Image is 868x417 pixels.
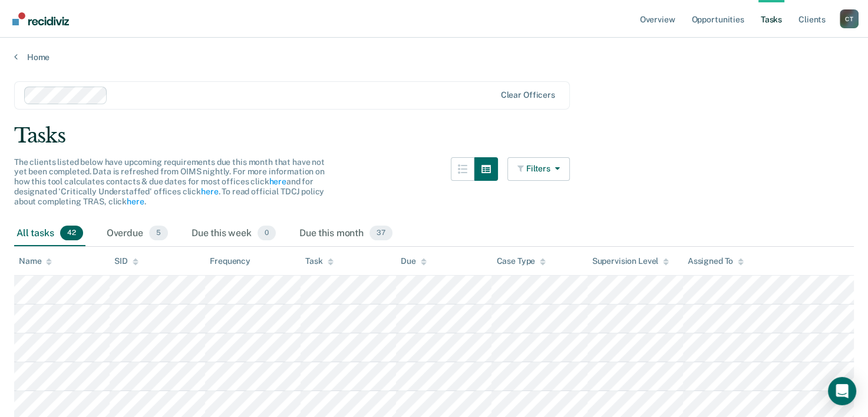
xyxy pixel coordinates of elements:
[592,256,669,266] div: Supervision Level
[369,226,392,241] span: 37
[201,187,218,196] a: here
[127,197,144,206] a: here
[60,226,83,241] span: 42
[19,256,52,266] div: Name
[305,256,333,266] div: Task
[507,157,570,181] button: Filters
[14,221,85,247] div: All tasks42
[297,221,395,247] div: Due this month37
[496,256,546,266] div: Case Type
[14,124,854,148] div: Tasks
[840,9,859,28] div: C T
[401,256,427,266] div: Due
[501,90,555,100] div: Clear officers
[149,226,168,241] span: 5
[189,221,278,247] div: Due this week0
[688,256,744,266] div: Assigned To
[840,9,859,28] button: Profile dropdown button
[14,52,854,62] a: Home
[210,256,250,266] div: Frequency
[258,226,276,241] span: 0
[269,177,286,186] a: here
[12,12,69,25] img: Recidiviz
[104,221,170,247] div: Overdue5
[828,377,856,405] div: Open Intercom Messenger
[114,256,138,266] div: SID
[14,157,325,206] span: The clients listed below have upcoming requirements due this month that have not yet been complet...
